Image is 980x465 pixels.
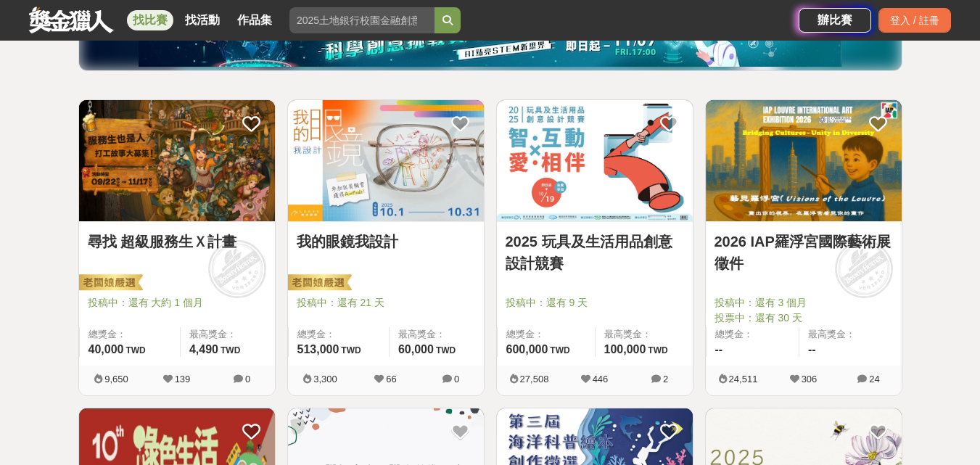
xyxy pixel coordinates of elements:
[288,100,484,222] a: Cover Image
[604,343,646,355] span: 100,000
[506,343,548,355] span: 600,000
[285,273,352,294] img: 老闆娘嚴選
[127,10,173,30] a: 找比賽
[231,10,278,30] a: 作品集
[79,100,275,221] img: Cover Image
[706,100,902,221] img: Cover Image
[878,8,951,33] div: 登入 / 註冊
[189,343,218,355] span: 4,490
[802,374,818,384] span: 306
[398,327,475,342] span: 最高獎金：
[808,343,816,355] span: --
[729,374,758,384] span: 24,511
[79,100,275,222] a: Cover Image
[76,273,143,294] img: 老闆娘嚴選
[506,231,684,274] a: 2025 玩具及生活用品創意設計競賽
[297,343,339,355] span: 513,000
[341,345,361,355] span: TWD
[386,374,396,384] span: 66
[297,327,380,342] span: 總獎金：
[454,374,459,384] span: 0
[125,345,145,355] span: TWD
[715,231,893,274] a: 2026 IAP羅浮宮國際藝術展徵件
[715,295,893,310] span: 投稿中：還有 3 個月
[88,231,266,252] a: 尋找 超級服務生Ｘ計畫
[398,343,434,355] span: 60,000
[297,295,475,310] span: 投稿中：還有 21 天
[88,343,124,355] span: 40,000
[221,345,240,355] span: TWD
[706,100,902,222] a: Cover Image
[593,374,609,384] span: 446
[313,374,337,384] span: 3,300
[289,7,435,33] input: 2025土地銀行校園金融創意挑戰賽：從你出發 開啟智慧金融新頁
[189,327,266,342] span: 最高獎金：
[808,327,893,342] span: 最高獎金：
[648,345,667,355] span: TWD
[715,310,893,326] span: 投票中：還有 30 天
[88,295,266,310] span: 投稿中：還有 大約 1 個月
[175,374,191,384] span: 139
[715,343,723,355] span: --
[550,345,569,355] span: TWD
[799,8,871,33] a: 辦比賽
[297,231,475,252] a: 我的眼鏡我設計
[104,374,128,384] span: 9,650
[506,327,586,342] span: 總獎金：
[436,345,456,355] span: TWD
[88,327,171,342] span: 總獎金：
[604,327,684,342] span: 最高獎金：
[497,100,693,222] a: Cover Image
[520,374,549,384] span: 27,508
[715,327,791,342] span: 總獎金：
[663,374,668,384] span: 2
[869,374,879,384] span: 24
[288,100,484,221] img: Cover Image
[497,100,693,221] img: Cover Image
[506,295,684,310] span: 投稿中：還有 9 天
[245,374,250,384] span: 0
[179,10,226,30] a: 找活動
